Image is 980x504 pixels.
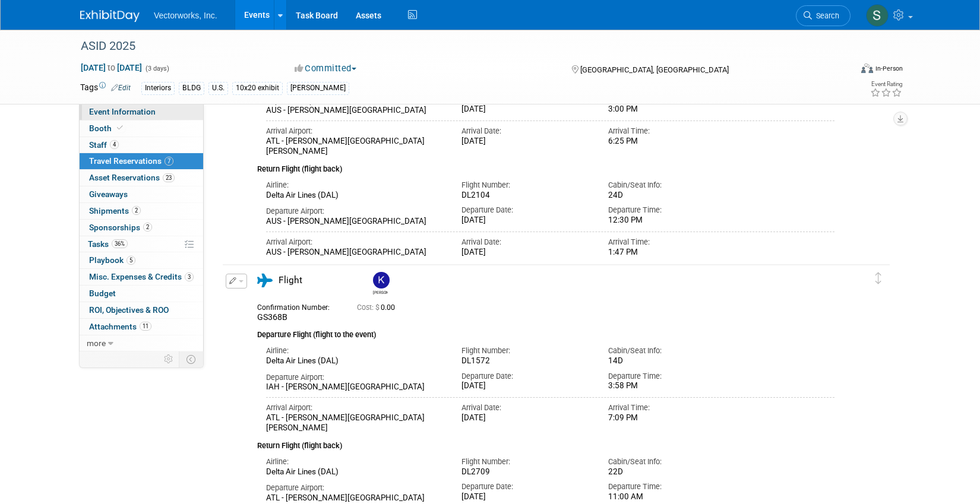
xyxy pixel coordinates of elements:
i: Flight [257,274,273,287]
div: AUS - [PERSON_NAME][GEOGRAPHIC_DATA] [266,106,444,116]
i: Click and drag to move item [875,272,881,284]
span: Attachments [89,322,151,331]
span: 2 [132,206,141,215]
a: Shipments2 [80,203,203,219]
div: [PERSON_NAME] [287,82,349,94]
div: Event Format [780,62,903,80]
div: ATL - [PERSON_NAME][GEOGRAPHIC_DATA][PERSON_NAME] [266,137,444,157]
div: Arrival Date: [461,237,590,248]
span: GS368B [257,312,287,322]
div: [DATE] [461,381,590,391]
div: Departure Airport: [266,372,444,383]
div: U.S. [208,82,228,94]
span: Booth [89,123,125,133]
div: AUS - [PERSON_NAME][GEOGRAPHIC_DATA] [266,217,444,227]
div: Arrival Airport: [266,126,444,137]
div: Cabin/Seat Info: [608,457,737,467]
span: 7 [165,157,173,166]
div: ATL - [PERSON_NAME][GEOGRAPHIC_DATA][PERSON_NAME] [266,413,444,433]
a: Booth [80,121,203,137]
div: [DATE] [461,215,590,226]
a: Attachments11 [80,319,203,335]
a: Event Information [80,104,203,120]
span: Cost: $ [357,303,381,312]
span: Search [812,11,839,20]
span: Misc. Expenses & Credits [89,272,194,281]
span: 23 [163,173,175,182]
a: Staff4 [80,137,203,153]
div: [DATE] [461,248,590,258]
span: ROI, Objectives & ROO [89,305,169,315]
div: Confirmation Number: [257,300,339,312]
div: Departure Time: [608,205,737,215]
div: 7:09 PM [608,413,737,423]
td: Tags [80,81,131,95]
span: Playbook [89,255,135,265]
a: Misc. Expenses & Credits3 [80,269,203,285]
span: 36% [112,239,128,248]
div: Departure Airport: [266,206,444,217]
div: [DATE] [461,104,590,115]
a: Tasks36% [80,236,203,252]
a: Search [796,5,851,26]
a: Sponsorships2 [80,220,203,236]
div: [DATE] [461,492,590,502]
span: Asset Reservations [89,173,175,182]
div: Arrival Time: [608,237,737,248]
span: Budget [89,289,116,298]
div: DL2104 [461,191,590,201]
div: Departure Date: [461,371,590,382]
img: Sarah Angley [866,4,889,27]
div: 12:30 PM [608,215,737,226]
div: Keith Ragsdale [370,272,391,295]
div: Arrival Airport: [266,402,444,413]
button: Committed [290,62,361,75]
span: more [87,338,106,348]
div: IAH - [PERSON_NAME][GEOGRAPHIC_DATA] [266,382,444,392]
div: Arrival Airport: [266,237,444,248]
span: Shipments [89,206,141,215]
div: Cabin/Seat Info: [608,345,737,356]
div: Departure Flight (flight to the event) [257,323,834,341]
span: 0.00 [357,303,400,312]
a: ROI, Objectives & ROO [80,302,203,318]
div: Airline: [266,345,444,356]
span: 2 [143,223,152,232]
div: Departure Date: [461,481,590,492]
div: Delta Air Lines (DAL) [266,467,444,477]
div: 10x20 exhibit [232,82,283,94]
span: Event Information [89,107,156,116]
span: Sponsorships [89,223,152,232]
a: Travel Reservations7 [80,153,203,169]
div: Arrival Date: [461,126,590,137]
div: Arrival Time: [608,402,737,413]
div: Return Flight (flight back) [257,157,834,175]
div: Event Rating [870,81,902,87]
div: Arrival Time: [608,126,737,137]
a: Playbook5 [80,252,203,268]
span: 11 [140,322,151,331]
div: Return Flight (flight back) [257,433,834,452]
img: Format-Inperson.png [861,64,873,73]
a: Giveaways [80,186,203,202]
i: Booth reservation complete [117,125,123,131]
span: Staff [89,140,119,150]
div: Flight Number: [461,180,590,191]
div: Departure Time: [608,481,737,492]
td: Toggle Event Tabs [179,351,204,367]
div: Interiors [141,82,175,94]
div: 11:00 AM [608,492,737,502]
div: [DATE] [461,137,590,147]
div: Airline: [266,180,444,191]
td: Personalize Event Tab Strip [159,351,179,367]
span: to [106,63,117,72]
div: AUS - [PERSON_NAME][GEOGRAPHIC_DATA] [266,248,444,258]
div: [DATE] [461,413,590,423]
div: Delta Air Lines (DAL) [266,356,444,366]
img: ExhibitDay [80,10,140,22]
span: 3 [185,272,194,281]
div: Delta Air Lines (DAL) [266,191,444,201]
span: [DATE] [DATE] [80,62,143,73]
div: Airline: [266,457,444,467]
span: 5 [127,256,135,265]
